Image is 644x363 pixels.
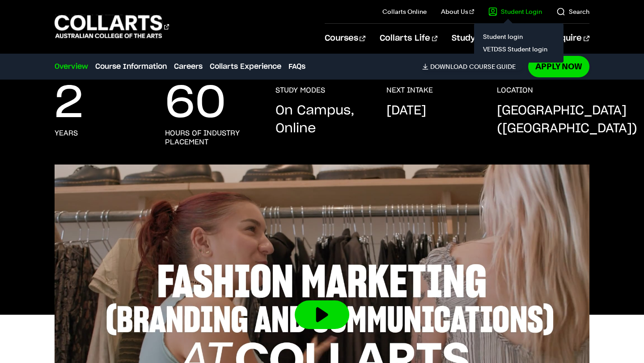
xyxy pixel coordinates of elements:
[165,86,226,122] p: 60
[55,86,83,122] p: 2
[497,102,637,138] p: [GEOGRAPHIC_DATA] ([GEOGRAPHIC_DATA])
[452,24,536,53] a: Study Information
[380,24,437,53] a: Collarts Life
[382,7,427,16] a: Collarts Online
[422,63,523,71] a: DownloadCourse Guide
[386,102,426,120] p: [DATE]
[174,61,203,72] a: Careers
[386,86,433,95] h3: NEXT INTAKE
[288,61,305,72] a: FAQs
[275,102,368,138] p: On Campus, Online
[430,63,467,71] span: Download
[95,61,167,72] a: Course Information
[488,7,542,16] a: Student Login
[481,43,556,55] a: VETDSS Student login
[55,129,78,138] h3: years
[55,61,88,72] a: Overview
[210,61,281,72] a: Collarts Experience
[497,86,533,95] h3: LOCATION
[165,129,258,147] h3: hours of industry placement
[528,56,589,77] a: Apply Now
[55,14,169,39] div: Go to homepage
[556,7,589,16] a: Search
[481,30,556,43] a: Student login
[325,24,365,53] a: Courses
[550,24,589,53] a: Enquire
[441,7,474,16] a: About Us
[275,86,325,95] h3: STUDY MODES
